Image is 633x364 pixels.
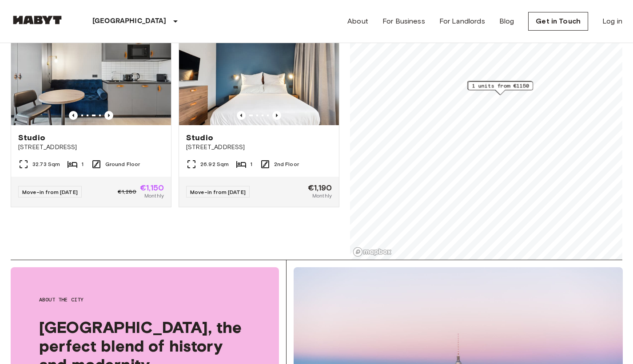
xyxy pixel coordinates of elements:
[81,160,84,168] span: 1
[274,160,299,168] span: 2nd Floor
[272,111,281,120] button: Previous image
[467,81,533,95] div: Map marker
[179,19,339,125] img: Marketing picture of unit DE-01-480-214-01
[140,184,164,192] span: €1,150
[104,111,113,120] button: Previous image
[468,81,533,95] div: Map marker
[186,143,332,152] span: [STREET_ADDRESS]
[499,16,514,27] a: Blog
[186,132,213,143] span: Studio
[144,192,164,200] span: Monthly
[602,16,622,27] a: Log in
[472,82,529,90] span: 1 units from €1150
[11,16,64,24] img: Habyt
[11,18,171,207] a: Previous imagePrevious imageStudio[STREET_ADDRESS]32.73 Sqm1Ground FloorMove-in from [DATE]€1,280...
[69,111,78,120] button: Previous image
[200,160,229,168] span: 26.92 Sqm
[190,189,246,195] span: Move-in from [DATE]
[439,16,485,27] a: For Landlords
[312,192,332,200] span: Monthly
[347,16,368,27] a: About
[528,12,588,31] a: Get in Touch
[308,184,332,192] span: €1,190
[92,16,167,27] p: [GEOGRAPHIC_DATA]
[22,189,78,195] span: Move-in from [DATE]
[237,111,246,120] button: Previous image
[32,160,60,168] span: 32.73 Sqm
[353,247,392,257] a: Mapbox logo
[179,18,339,207] a: Marketing picture of unit DE-01-480-214-01Previous imagePrevious imageStudio[STREET_ADDRESS]26.92...
[39,296,251,304] span: About the city
[18,143,164,152] span: [STREET_ADDRESS]
[11,19,171,125] img: Marketing picture of unit DE-01-482-008-01
[105,160,140,168] span: Ground Floor
[382,16,425,27] a: For Business
[118,188,136,196] span: €1,280
[18,132,45,143] span: Studio
[250,160,252,168] span: 1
